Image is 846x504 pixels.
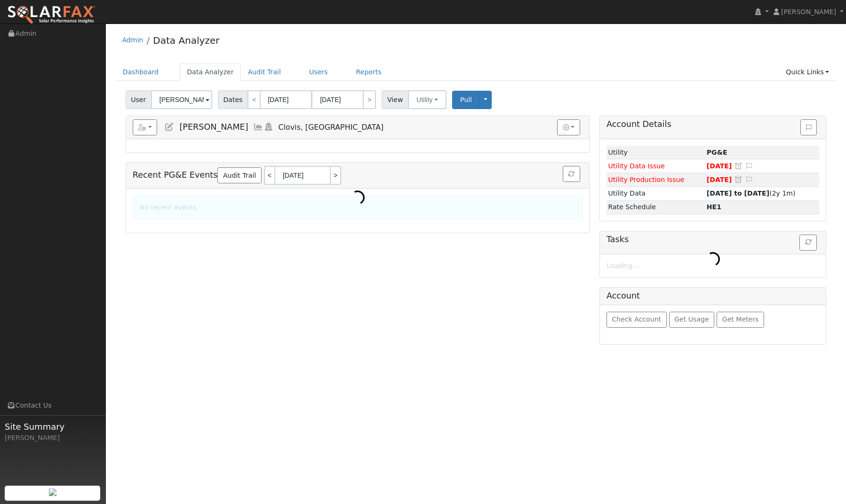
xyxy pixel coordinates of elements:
[612,315,661,323] span: Check Account
[460,96,472,103] span: Pull
[707,149,727,156] strong: ID: 17217623, authorized: 08/23/25
[707,203,721,211] strong: R
[279,123,384,132] span: Clovis, [GEOGRAPHIC_DATA]
[218,90,248,109] span: Dates
[151,90,212,109] input: Select a User
[126,90,152,109] span: User
[781,8,836,16] span: [PERSON_NAME]
[607,146,705,159] td: Utility
[669,312,715,328] button: Get Usage
[116,63,166,81] a: Dashboard
[302,63,335,81] a: Users
[241,63,288,81] a: Audit Trail
[122,36,144,44] a: Admin
[745,176,753,183] i: Edit Issue
[707,189,769,197] strong: [DATE] to [DATE]
[707,189,796,197] span: (2y 1m)
[5,433,101,443] div: [PERSON_NAME]
[607,291,640,300] h5: Account
[349,63,389,81] a: Reports
[217,167,261,183] a: Audit Trail
[707,162,732,170] span: [DATE]
[180,63,241,81] a: Data Analyzer
[264,166,274,185] a: <
[363,90,376,109] a: >
[382,90,408,109] span: View
[253,122,263,132] a: Multi-Series Graph
[800,119,817,135] button: Issue History
[164,122,175,132] a: Edit User (35958)
[607,119,819,129] h5: Account Details
[717,312,764,328] button: Get Meters
[153,35,219,46] a: Data Analyzer
[607,312,667,328] button: Check Account
[779,63,836,81] a: Quick Links
[408,90,447,109] button: Utility
[563,166,580,182] button: Refresh
[722,315,759,323] span: Get Meters
[133,166,583,185] h5: Recent PG&E Events
[734,176,742,183] a: Snooze this issue
[707,176,732,183] span: [DATE]
[179,122,248,132] span: [PERSON_NAME]
[607,235,819,244] h5: Tasks
[799,235,817,251] button: Refresh
[331,166,341,185] a: >
[674,315,709,323] span: Get Usage
[7,5,96,25] img: SolarFax
[247,90,261,109] a: <
[734,162,742,170] a: Snooze this issue
[607,200,705,214] td: Rate Schedule
[5,420,101,433] span: Site Summary
[452,91,480,109] button: Pull
[49,488,56,496] img: retrieve
[607,187,705,200] td: Utility Data
[745,163,753,169] i: Edit Issue
[608,162,664,170] span: Utility Data Issue
[608,176,684,183] span: Utility Production Issue
[263,122,274,132] a: Login As (last 08/23/2025 11:47:33 AM)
